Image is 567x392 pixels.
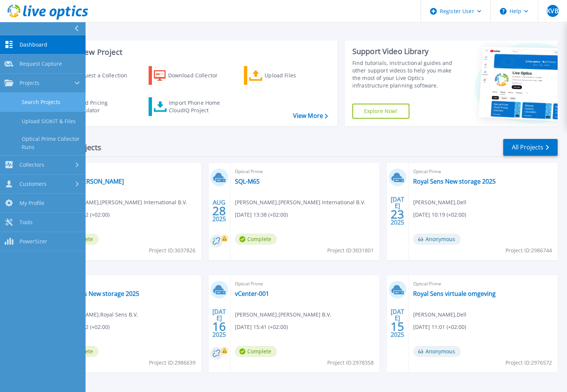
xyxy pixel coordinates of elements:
[149,359,196,367] span: Project ID: 2986639
[413,234,461,245] span: Anonymous
[53,48,328,56] h3: Start a New Project
[413,311,466,319] span: [PERSON_NAME] , Dell
[149,246,196,255] span: Project ID: 3037826
[235,280,375,288] span: Optical Prime
[20,200,44,207] span: My Profile
[327,246,374,255] span: Project ID: 3031801
[74,99,134,114] div: Cloud Pricing Calculator
[149,66,232,85] a: Download Collector
[169,99,227,114] div: Import Phone Home CloudIQ Project
[505,359,552,367] span: Project ID: 2976572
[57,167,197,176] span: Optical Prime
[265,68,325,83] div: Upload Files
[352,59,459,89] div: Find tutorials, instructional guides and other support videos to help you make the most of your L...
[413,167,553,176] span: Optical Prime
[212,208,226,214] span: 28
[168,68,228,83] div: Download Collector
[57,311,138,319] span: [PERSON_NAME] , Royal Sens B.V.
[75,68,135,83] div: Request a Collection
[413,198,466,207] span: [PERSON_NAME] , Dell
[57,178,124,185] a: [DATE]-[PERSON_NAME]
[20,60,62,67] span: Request Capture
[57,280,197,288] span: Optical Prime
[352,104,409,119] a: Explore Now!
[503,139,558,156] a: All Projects
[352,47,459,56] div: Support Video Library
[391,323,404,330] span: 15
[212,197,226,225] div: AUG 2025
[413,323,466,331] span: [DATE] 11:01 (+02:00)
[505,246,552,255] span: Project ID: 2986744
[20,41,47,48] span: Dashboard
[235,211,288,219] span: [DATE] 13:38 (+02:00)
[57,290,139,297] a: Royal Sens New storage 2025
[20,181,47,187] span: Customers
[20,80,39,86] span: Projects
[391,211,404,217] span: 23
[212,323,226,330] span: 16
[293,112,328,119] a: View More
[20,219,33,226] span: Tools
[244,66,328,85] a: Upload Files
[547,8,558,14] span: KVB
[235,234,277,245] span: Complete
[20,161,44,168] span: Collectors
[57,198,187,207] span: [PERSON_NAME] , [PERSON_NAME] International B.V.
[413,178,496,185] a: Royal Sens New storage 2025
[235,198,365,207] span: [PERSON_NAME] , [PERSON_NAME] International B.V.
[235,178,260,185] a: SQL-M6S
[235,167,375,176] span: Optical Prime
[212,309,226,337] div: [DATE] 2025
[327,359,374,367] span: Project ID: 2978358
[235,346,277,357] span: Complete
[53,97,137,116] a: Cloud Pricing Calculator
[413,290,496,297] a: Royal Sens virtuale omgeving
[413,280,553,288] span: Optical Prime
[235,311,331,319] span: [PERSON_NAME] , [PERSON_NAME] B.V.
[390,309,405,337] div: [DATE] 2025
[390,197,405,225] div: [DATE] 2025
[235,323,288,331] span: [DATE] 15:41 (+02:00)
[53,66,137,85] a: Request a Collection
[235,290,269,297] a: vCenter-001
[20,238,47,245] span: PowerSizer
[413,346,461,357] span: Anonymous
[413,211,466,219] span: [DATE] 10:19 (+02:00)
